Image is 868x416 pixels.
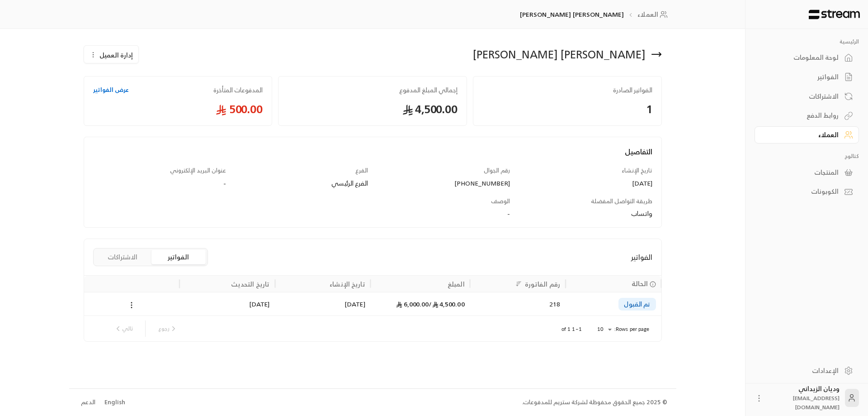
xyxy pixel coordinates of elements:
button: إدارة العميل [84,46,138,64]
p: الرئيسية [755,38,859,45]
a: المنتجات [755,163,859,181]
p: 1–1 of 1 [561,325,582,333]
span: إدارة العميل [99,50,133,60]
div: المبلغ [448,278,465,290]
div: [PHONE_NUMBER] [377,179,510,188]
a: الإعدادات [755,362,859,379]
div: 10 [593,324,614,335]
span: عنوان البريد الإلكتروني [170,165,226,176]
span: طريقة التواصل المفضلة [591,196,652,206]
a: الكوبونات [755,183,859,201]
div: رقم الفاتورة [525,278,560,290]
span: واتساب [631,208,652,219]
span: تاريخ الإنشاء [622,165,652,176]
div: 6,000.00 [376,292,465,316]
p: كتالوج [755,153,859,160]
span: رقم الجوال [484,165,510,176]
div: تاريخ التحديث [231,278,270,290]
div: الفرع الرئيسي [235,179,368,188]
div: [DATE] [280,292,365,316]
div: الاشتراكات [766,92,839,101]
a: لوحة المعلومات [755,49,859,67]
a: روابط الدفع [755,107,859,124]
div: وديان الزيداني [769,384,840,411]
div: الإعدادات [766,366,839,375]
button: الفواتير [151,250,206,264]
span: 500.00 [93,102,263,116]
span: المدفوعات المتأخرة [213,86,263,95]
span: 4,500.00 [288,102,458,116]
p: [PERSON_NAME] [PERSON_NAME] [520,10,624,19]
div: © 2025 جميع الحقوق محفوظة لشركة ستريم للمدفوعات. [522,398,667,407]
a: المدفوعات المتأخرةعرض الفواتير500.00 [84,76,273,126]
a: الاشتراكات [755,87,859,105]
div: - [93,179,226,188]
div: الفواتير [766,72,839,81]
a: الفواتير [755,68,859,86]
div: English [104,398,125,407]
a: عرض الفواتير [93,86,129,95]
span: الفواتير [631,252,652,263]
span: التفاصيل [625,145,652,158]
div: روابط الدفع [766,111,839,120]
span: الفواتير الصادرة [482,86,652,95]
span: الحالة [632,279,648,288]
span: الفرع [355,165,368,176]
a: العملاء [755,126,859,144]
a: العملاء [637,10,670,19]
div: لوحة المعلومات [766,53,839,62]
div: الكوبونات [766,187,839,196]
nav: breadcrumb [520,10,671,19]
span: [EMAIL_ADDRESS][DOMAIN_NAME] [793,393,840,412]
div: 218 [476,292,560,316]
span: 4,500.00 / [429,298,464,310]
div: [DATE] [185,292,269,316]
img: Logo [808,10,861,19]
p: Rows per page: [614,325,650,333]
div: تاريخ الإنشاء [330,278,365,290]
div: - [235,209,510,218]
div: [DATE] [519,179,652,188]
div: [PERSON_NAME] [PERSON_NAME] [473,47,646,62]
span: الوصف [491,196,510,206]
div: المنتجات [766,168,839,177]
span: تم القبول [624,300,650,309]
button: الاشتراكات [95,250,150,264]
button: Sort [513,278,524,289]
span: 1 [482,102,652,116]
span: إجمالي المبلغ المدفوع [288,86,458,95]
div: العملاء [766,130,839,139]
a: الدعم [78,394,99,411]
